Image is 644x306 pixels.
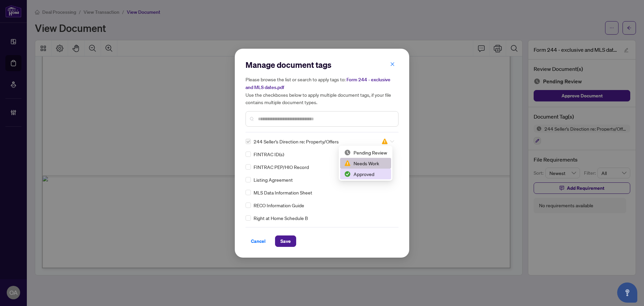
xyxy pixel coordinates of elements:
[246,77,390,90] span: Form 244 - exclusive and MLS dates.pdf
[340,158,391,169] div: Needs Work
[254,189,312,196] span: MLS Data Information Sheet
[254,176,293,183] span: Listing Agreement
[344,149,387,156] div: Pending Review
[254,214,308,222] span: Right at Home Schedule B
[344,149,351,156] img: status
[344,160,351,167] img: status
[280,236,291,247] span: Save
[381,138,394,145] span: Needs Work
[340,147,391,158] div: Pending Review
[246,76,398,106] h5: Please browse the list or search to apply tags to: Use the checkboxes below to apply multiple doc...
[254,202,304,209] span: RECO Information Guide
[246,59,398,70] h2: Manage document tags
[254,163,309,171] span: FINTRAC PEP/HIO Record
[254,138,339,145] span: 244 Seller’s Direction re: Property/Offers
[390,62,395,67] span: close
[251,236,266,247] span: Cancel
[344,160,387,167] div: Needs Work
[340,169,391,179] div: Approved
[344,170,387,178] div: Approved
[254,150,284,158] span: FINTRAC ID(s)
[246,235,271,247] button: Cancel
[275,235,296,247] button: Save
[344,171,351,177] img: status
[617,282,637,303] button: Open asap
[381,138,388,145] img: status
